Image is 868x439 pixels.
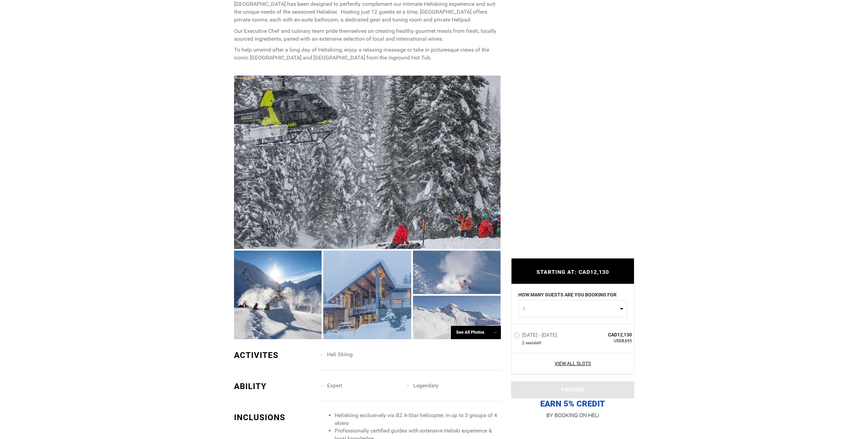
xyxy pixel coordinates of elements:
[514,332,559,340] label: [DATE] - [DATE]
[526,340,541,346] span: seat left
[511,381,634,398] button: PROCEED
[335,412,501,427] li: Heliskiing exclusively via B2 A-Star helicopter, in up to 3 groups of 4 skiers
[234,46,501,62] p: To help unwind after a long day of Heliskiing, enjoy a relaxing massage or take in picturesque vi...
[533,340,535,346] span: s
[523,305,618,312] span: 1
[518,300,627,317] button: 1
[234,381,316,392] div: ABILITY
[327,382,342,389] span: Expert
[234,27,501,43] p: Our Executive Chef and culinary team pride themselves on creating healthy gourmet meals from fres...
[522,340,524,346] span: 2
[511,411,634,420] p: BY BOOKING ON HELI
[583,331,632,338] span: CAD12,130
[234,0,501,24] p: [GEOGRAPHIC_DATA] has been designed to perfectly complement our intimate Heliskiing experience an...
[583,338,632,344] span: USD8,695
[413,382,439,389] span: Legendary
[514,360,632,367] a: View All Slots
[451,326,501,339] div: See All Photos
[536,269,609,275] span: STARTING AT: CAD12,130
[234,349,316,361] div: ACTIVITES
[234,412,316,423] div: INCLUSIONS
[518,291,617,300] label: HOW MANY GUESTS ARE YOU BOOKING FOR
[327,351,353,358] span: Heli Skiing
[493,330,497,335] span: →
